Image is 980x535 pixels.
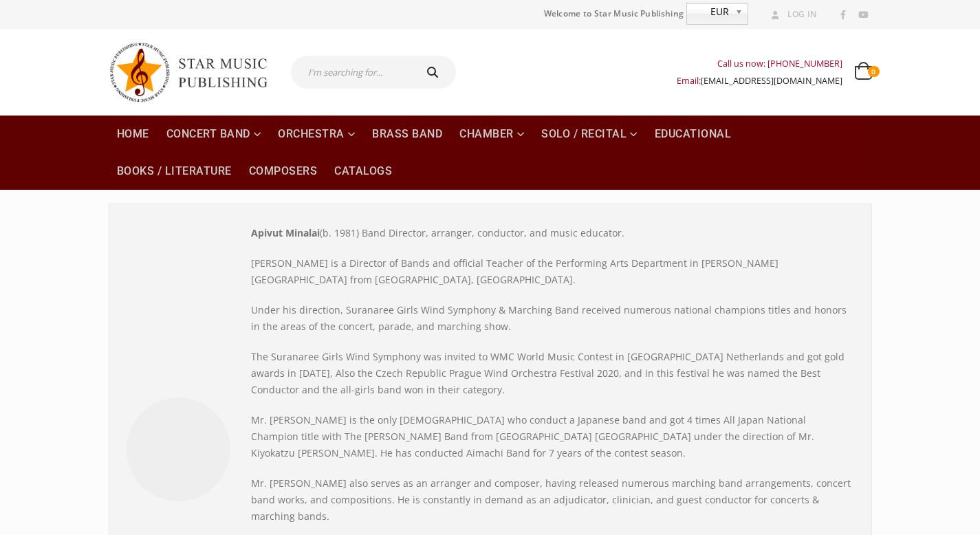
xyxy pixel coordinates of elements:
[127,397,230,501] img: Minalai Apivut_picture
[251,226,320,239] strong: Apivut Minalai
[834,6,852,24] a: Facebook
[326,153,400,190] a: Catalogs
[646,116,740,153] a: Educational
[766,6,817,23] a: Log In
[868,66,879,77] span: 0
[109,153,240,190] a: Books / Literature
[701,75,842,87] a: [EMAIL_ADDRESS][DOMAIN_NAME]
[251,302,854,335] p: Under his direction, Suranaree Girls Wind Symphony & Marching Band received numerous national cha...
[241,153,326,190] a: Composers
[270,116,363,153] a: Orchestra
[544,3,684,24] span: Welcome to Star Music Publishing
[291,56,413,89] input: I'm searching for...
[677,72,842,89] div: Email:
[854,6,872,24] a: Youtube
[251,349,854,398] p: The Suranaree Girls Wind Symphony was invited to WMC World Music Contest in [GEOGRAPHIC_DATA] Net...
[158,116,270,153] a: Concert Band
[251,475,854,525] p: Mr. [PERSON_NAME] also serves as an arranger and composer, having released numerous marching band...
[413,56,457,89] button: Search
[451,116,532,153] a: Chamber
[109,116,157,153] a: Home
[109,36,281,109] img: Star Music Publishing
[677,55,842,72] div: Call us now: [PHONE_NUMBER]
[687,3,730,20] span: EUR
[364,116,450,153] a: Brass Band
[533,116,646,153] a: Solo / Recital
[251,225,854,241] p: (b. 1981) Band Director, arranger, conductor, and music educator.
[251,255,854,288] p: [PERSON_NAME] is a Director of Bands and official Teacher of the Performing Arts Department in [P...
[251,412,854,461] p: Mr. [PERSON_NAME] is the only [DEMOGRAPHIC_DATA] who conduct a Japanese band and got 4 times All ...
